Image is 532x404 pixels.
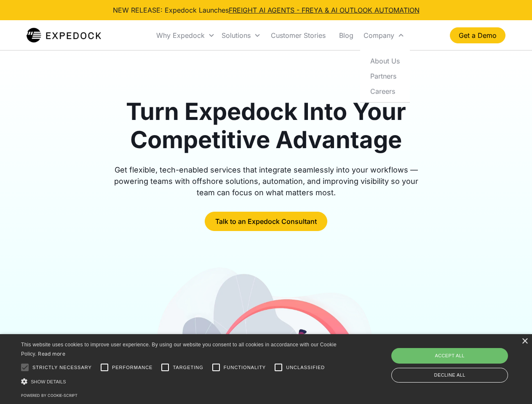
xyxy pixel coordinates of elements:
[364,53,406,68] a: About Us
[113,5,420,15] div: NEW RELEASE: Expedock Launches
[27,27,101,44] a: home
[31,379,66,384] span: Show details
[364,31,394,40] div: Company
[21,393,78,398] a: Powered by cookie-script
[286,364,325,371] span: Unclassified
[264,21,332,50] a: Customer Stories
[360,21,408,50] div: Company
[21,377,340,386] div: Show details
[450,27,505,43] a: Get a Demo
[364,83,406,98] a: Careers
[360,50,410,102] nav: Company
[364,68,406,83] a: Partners
[32,364,92,371] span: Strictly necessary
[224,364,266,371] span: Functionality
[21,342,337,357] span: This website uses cookies to improve user experience. By using our website you consent to all coo...
[153,21,218,50] div: Why Expedock
[173,364,203,371] span: Targeting
[332,21,360,50] a: Blog
[222,31,251,40] div: Solutions
[27,27,101,44] img: Expedock Logo
[229,6,420,14] a: FREIGHT AI AGENTS - FREYA & AI OUTLOOK AUTOMATION
[156,31,205,40] div: Why Expedock
[112,364,153,371] span: Performance
[218,21,264,50] div: Solutions
[392,313,532,404] iframe: Chat Widget
[38,351,65,357] a: Read more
